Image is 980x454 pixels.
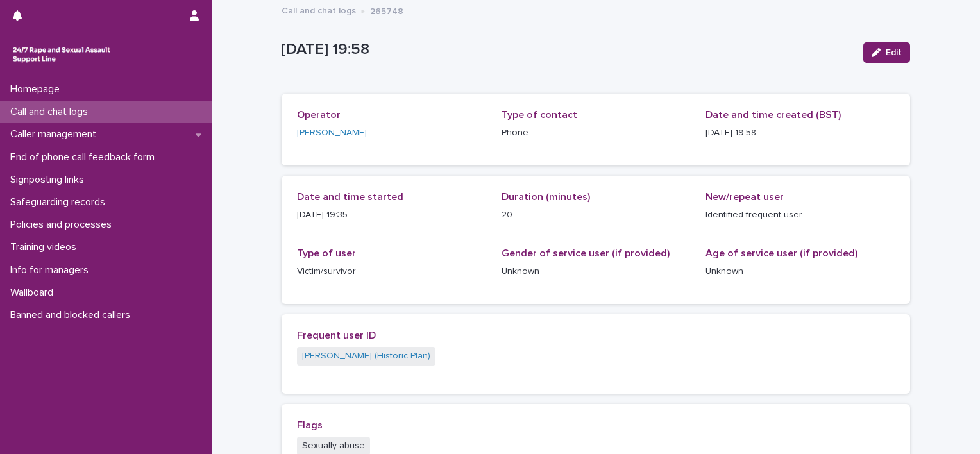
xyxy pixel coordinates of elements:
img: rhQMoQhaT3yELyF149Cw [10,42,113,67]
span: Type of user [297,248,356,258]
p: Banned and blocked callers [5,309,140,321]
p: Wallboard [5,287,63,299]
span: Edit [886,48,902,57]
button: Edit [863,42,910,63]
span: Age of service user (if provided) [705,248,857,258]
span: Frequent user ID [297,330,376,340]
a: [PERSON_NAME] [297,126,367,140]
span: Date and time started [297,192,403,202]
p: [DATE] 19:58 [705,126,895,140]
p: Call and chat logs [5,106,98,118]
span: Flags [297,420,323,430]
p: [DATE] 19:58 [282,40,853,59]
p: Training videos [5,241,87,253]
span: New/repeat user [705,192,784,202]
p: Phone [502,126,691,140]
p: 20 [502,208,691,222]
p: Caller management [5,128,106,140]
p: Homepage [5,83,70,96]
p: Identified frequent user [705,208,895,222]
p: Info for managers [5,264,99,276]
p: End of phone call feedback form [5,151,165,164]
p: Victim/survivor [297,265,486,278]
p: Unknown [502,265,691,278]
span: Gender of service user (if provided) [502,248,670,258]
a: Call and chat logs [282,3,356,17]
p: Unknown [705,265,895,278]
span: Operator [297,110,341,120]
a: [PERSON_NAME] (Historic Plan) [302,349,430,363]
p: Signposting links [5,174,94,186]
span: Type of contact [502,110,577,120]
p: [DATE] 19:35 [297,208,486,222]
p: 265748 [370,3,403,17]
span: Duration (minutes) [502,192,590,202]
p: Policies and processes [5,219,122,231]
p: Safeguarding records [5,196,115,208]
span: Date and time created (BST) [705,110,841,120]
